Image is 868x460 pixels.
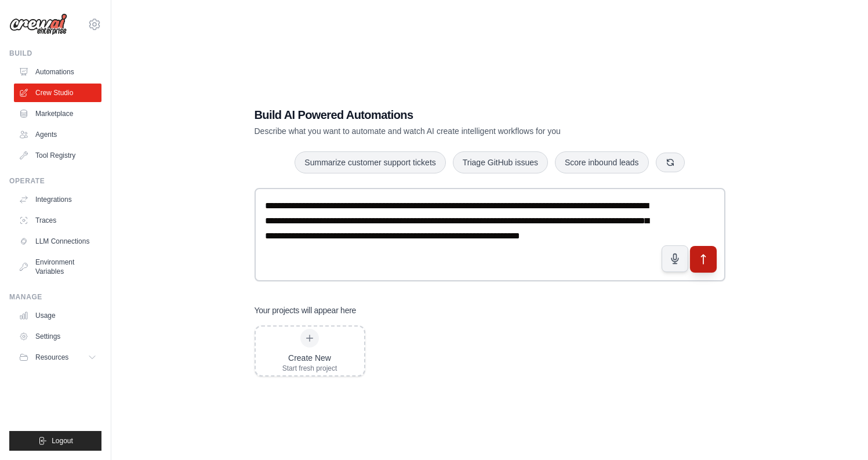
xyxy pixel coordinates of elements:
a: Crew Studio [14,84,101,102]
a: Tool Registry [14,146,101,165]
button: Click to speak your automation idea [662,245,688,272]
span: Logout [52,436,73,445]
div: Start fresh project [282,364,337,373]
a: Marketplace [14,104,101,123]
a: Integrations [14,190,101,209]
a: Settings [14,327,101,346]
button: Summarize customer support tickets [295,151,445,173]
a: LLM Connections [14,232,101,251]
div: Create New [282,352,337,364]
iframe: Chat Widget [810,404,868,460]
a: Usage [14,306,101,325]
h3: Your projects will appear here [255,305,357,316]
button: Get new suggestions [656,153,685,172]
h1: Build AI Powered Automations [255,107,644,123]
button: Triage GitHub issues [453,151,548,173]
span: Resources [35,353,68,362]
div: Manage [9,292,101,302]
button: Logout [9,431,101,451]
a: Environment Variables [14,253,101,281]
a: Traces [14,211,101,230]
img: Logo [9,13,67,35]
button: Resources [14,348,101,367]
button: Score inbound leads [555,151,649,173]
p: Describe what you want to automate and watch AI create intelligent workflows for you [255,125,644,137]
div: Operate [9,176,101,186]
a: Automations [14,63,101,81]
a: Agents [14,125,101,144]
div: Build [9,49,101,58]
